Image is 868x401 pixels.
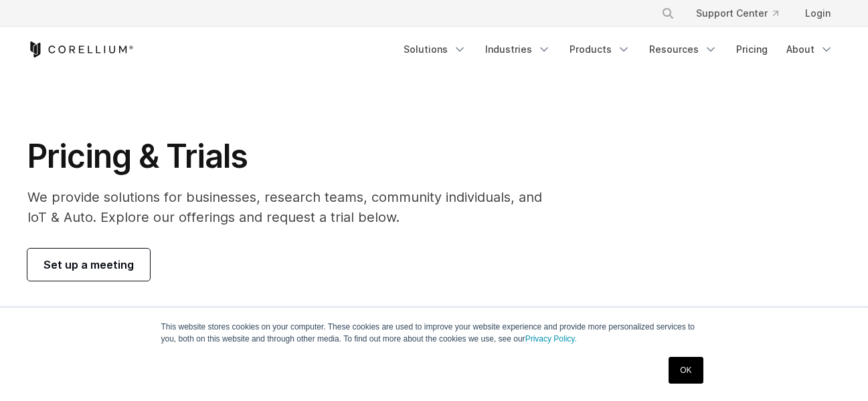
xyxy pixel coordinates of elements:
[641,37,725,61] a: Resources
[396,37,841,61] div: Navigation Menu
[685,1,789,25] a: Support Center
[794,1,841,25] a: Login
[669,357,703,384] a: OK
[27,136,561,176] h1: Pricing & Trials
[161,321,707,345] p: This website stores cookies on your computer. These cookies are used to improve your website expe...
[656,1,680,25] button: Search
[645,1,841,25] div: Navigation Menu
[27,249,150,281] a: Set up a meeting
[561,37,638,61] a: Products
[396,37,474,61] a: Solutions
[44,257,134,273] span: Set up a meeting
[525,334,577,344] a: Privacy Policy.
[477,37,559,61] a: Industries
[728,37,776,61] a: Pricing
[27,187,561,227] p: We provide solutions for businesses, research teams, community individuals, and IoT & Auto. Explo...
[27,41,134,57] a: Corellium Home
[778,37,841,61] a: About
